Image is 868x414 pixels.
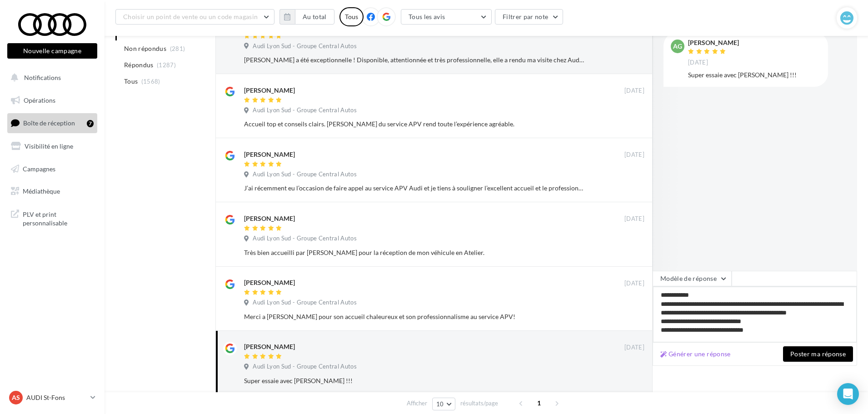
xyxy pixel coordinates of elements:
[495,9,564,25] button: Filtrer par note
[532,396,546,410] span: 1
[123,13,258,20] span: Choisir un point de vente ou un code magasin
[279,9,334,25] button: Au total
[253,299,357,307] span: Audi Lyon Sud - Groupe Central Autos
[460,399,498,408] span: résultats/page
[244,312,585,321] div: Merci a [PERSON_NAME] pour son accueil chaleureux et son professionnalisme au service APV!
[5,91,99,110] a: Opérations
[124,44,166,53] span: Non répondus
[7,43,97,59] button: Nouvelle campagne
[23,119,75,127] span: Boîte de réception
[244,248,585,257] div: Très bien accueilli par [PERSON_NAME] pour la réception de mon véhicule en Atelier.
[253,42,357,50] span: Audi Lyon Sud - Groupe Central Autos
[783,346,853,362] button: Poster ma réponse
[244,278,295,287] div: [PERSON_NAME]
[253,234,357,243] span: Audi Lyon Sud - Groupe Central Autos
[244,55,585,65] div: [PERSON_NAME] a été exceptionnelle ! Disponible, attentionnée et très professionnelle, elle a ren...
[244,214,295,223] div: [PERSON_NAME]
[157,61,176,69] span: (1287)
[244,150,295,159] div: [PERSON_NAME]
[5,160,99,179] a: Campagnes
[244,120,585,129] div: Accueil top et conseils clairs. [PERSON_NAME] du service APV rend toute l’expérience agréable.
[837,383,859,405] div: Open Intercom Messenger
[5,113,99,133] a: Boîte de réception7
[244,376,585,385] div: Super essaie avec [PERSON_NAME] !!!
[5,205,99,231] a: PLV et print personnalisable
[24,96,55,104] span: Opérations
[624,344,644,352] span: [DATE]
[624,87,644,95] span: [DATE]
[244,86,295,95] div: [PERSON_NAME]
[87,120,94,127] div: 7
[25,142,73,150] span: Visibilité en ligne
[244,184,585,193] div: J’ai récemment eu l’occasion de faire appel au service APV Audi et je tiens à souligner l’excelle...
[23,208,94,228] span: PLV et print personnalisable
[115,9,274,25] button: Choisir un point de vente ou un code magasin
[688,40,739,46] div: [PERSON_NAME]
[339,7,364,26] div: Tous
[624,151,644,159] span: [DATE]
[657,349,734,359] button: Générer une réponse
[141,78,160,85] span: (1568)
[12,393,20,402] span: AS
[253,363,357,371] span: Audi Lyon Sud - Groupe Central Autos
[253,106,357,115] span: Audi Lyon Sud - Groupe Central Autos
[673,42,682,51] span: AG
[7,389,97,406] a: AS AUDI St-Fons
[624,215,644,223] span: [DATE]
[432,398,455,410] button: 10
[23,187,60,195] span: Médiathèque
[407,399,427,408] span: Afficher
[436,400,444,408] span: 10
[23,165,55,172] span: Campagnes
[5,182,99,201] a: Médiathèque
[24,74,61,81] span: Notifications
[653,271,732,286] button: Modèle de réponse
[624,279,644,288] span: [DATE]
[170,45,185,52] span: (281)
[124,77,138,86] span: Tous
[295,9,334,25] button: Au total
[5,68,95,87] button: Notifications
[124,60,154,70] span: Répondus
[244,342,295,351] div: [PERSON_NAME]
[401,9,492,25] button: Tous les avis
[688,59,708,67] span: [DATE]
[688,70,821,80] div: Super essaie avec [PERSON_NAME] !!!
[5,137,99,156] a: Visibilité en ligne
[409,13,445,20] span: Tous les avis
[26,393,87,402] p: AUDI St-Fons
[253,170,357,179] span: Audi Lyon Sud - Groupe Central Autos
